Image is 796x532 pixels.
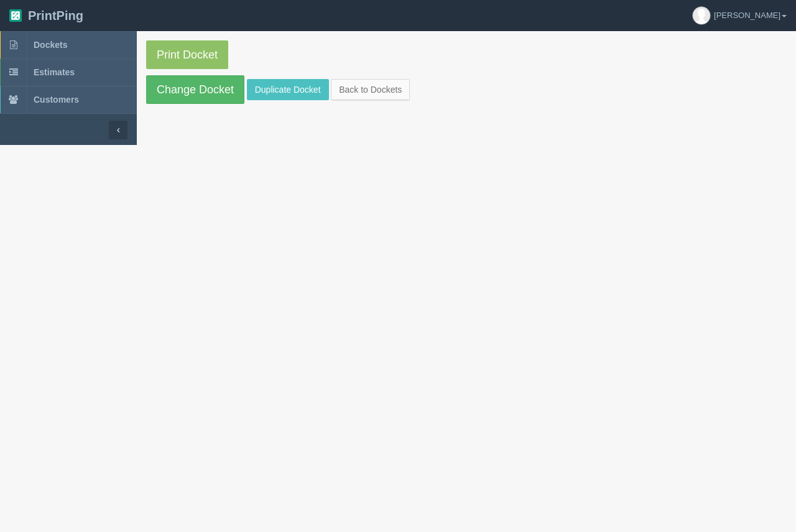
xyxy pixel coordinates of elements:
[146,40,228,69] a: Print Docket
[247,79,329,100] a: Duplicate Docket
[693,7,710,24] img: avatar_default-7531ab5dedf162e01f1e0bb0964e6a185e93c5c22dfe317fb01d7f8cd2b1632c.jpg
[34,67,75,77] span: Estimates
[331,79,410,100] a: Back to Dockets
[146,75,244,104] a: Change Docket
[34,95,79,105] span: Customers
[9,9,22,22] img: logo-3e63b451c926e2ac314895c53de4908e5d424f24456219fb08d385ab2e579770.png
[34,40,67,50] span: Dockets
